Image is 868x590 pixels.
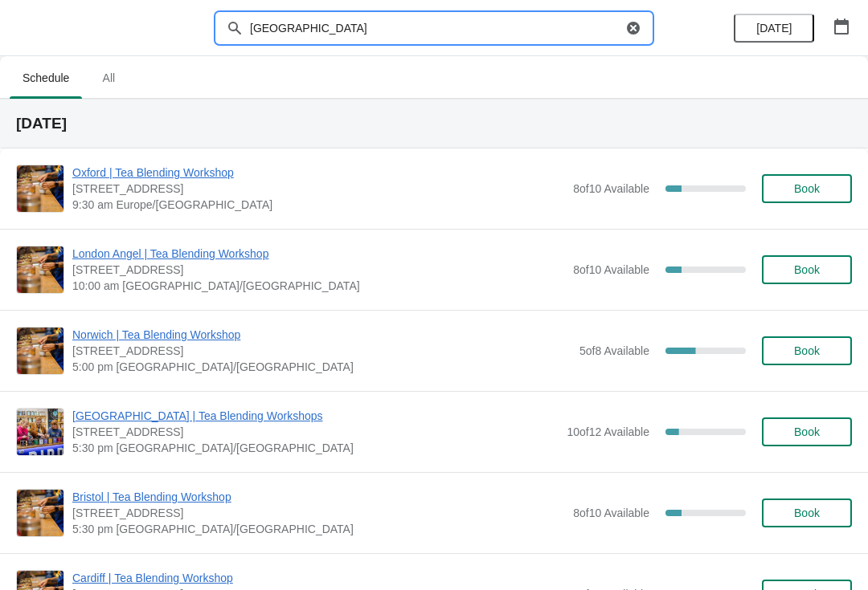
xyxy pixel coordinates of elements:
[72,359,571,375] span: 5:00 pm [GEOGRAPHIC_DATA]/[GEOGRAPHIC_DATA]
[72,408,559,424] span: [GEOGRAPHIC_DATA] | Tea Blending Workshops
[72,505,565,521] span: [STREET_ADDRESS]
[72,165,565,181] span: Oxford | Tea Blending Workshop
[762,498,852,527] button: Book
[72,278,565,294] span: 10:00 am [GEOGRAPHIC_DATA]/[GEOGRAPHIC_DATA]
[17,246,63,293] img: London Angel | Tea Blending Workshop | 26 Camden Passage, The Angel, London N1 8ED, UK | 10:00 am...
[625,20,641,36] button: Clear
[573,507,649,519] span: 8 of 10 Available
[72,181,565,197] span: [STREET_ADDRESS]
[72,424,559,440] span: [STREET_ADDRESS]
[72,262,565,278] span: [STREET_ADDRESS]
[794,263,820,276] span: Book
[17,409,63,455] img: Glasgow | Tea Blending Workshops | 215 Byres Road, Glasgow G12 8UD, UK | 5:30 pm Europe/London
[17,490,63,536] img: Bristol | Tea Blending Workshop | 73 Park Street, Bristol, BS1 5PB | 5:30 pm Europe/London
[573,182,649,195] span: 8 of 10 Available
[794,507,820,519] span: Book
[72,197,565,213] span: 9:30 am Europe/[GEOGRAPHIC_DATA]
[762,417,852,446] button: Book
[17,328,63,374] img: Norwich | Tea Blending Workshop | 9 Back Of The Inns, Norwich NR2 1PT, UK | 5:00 pm Europe/London
[762,174,852,203] button: Book
[72,327,571,343] span: Norwich | Tea Blending Workshop
[762,255,852,284] button: Book
[762,336,852,365] button: Book
[72,521,565,537] span: 5:30 pm [GEOGRAPHIC_DATA]/[GEOGRAPHIC_DATA]
[17,165,63,212] img: Oxford | Tea Blending Workshop | 23 High Street, Oxford, OX1 4AH | 9:30 am Europe/London
[72,440,559,456] span: 5:30 pm [GEOGRAPHIC_DATA]/[GEOGRAPHIC_DATA]
[72,570,559,586] span: Cardiff | Tea Blending Workshop
[734,14,814,43] button: [DATE]
[573,263,649,276] span: 8 of 10 Available
[10,63,82,92] span: Schedule
[567,425,649,438] span: 10 of 12 Available
[794,425,820,438] span: Book
[72,489,565,505] span: Bristol | Tea Blending Workshop
[794,182,820,195] span: Book
[794,344,820,357] span: Book
[249,14,622,43] input: Search
[72,343,571,359] span: [STREET_ADDRESS]
[16,116,852,132] h2: [DATE]
[88,63,129,92] span: All
[756,22,792,35] span: [DATE]
[72,246,565,262] span: London Angel | Tea Blending Workshop
[579,344,649,357] span: 5 of 8 Available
